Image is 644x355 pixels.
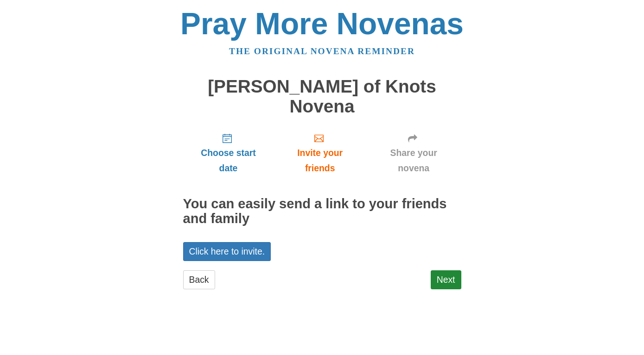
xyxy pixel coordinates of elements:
[183,77,461,116] h1: [PERSON_NAME] of Knots Novena
[183,197,461,226] h2: You can easily send a link to your friends and family
[183,125,274,181] a: Choose start date
[431,270,461,289] a: Next
[192,145,265,176] span: Choose start date
[229,46,415,56] a: The original novena reminder
[283,145,357,176] span: Invite your friends
[366,125,461,181] a: Share your novena
[180,6,464,41] a: Pray More Novenas
[183,242,271,261] a: Click here to invite.
[376,145,452,176] span: Share your novena
[183,270,215,289] a: Back
[274,125,366,181] a: Invite your friends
